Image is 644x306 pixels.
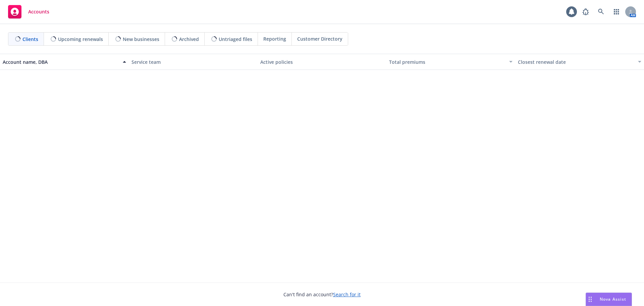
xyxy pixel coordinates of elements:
button: Total premiums [386,54,515,70]
button: Closest renewal date [515,54,644,70]
span: Nova Assist [600,296,626,302]
button: Active policies [258,54,386,70]
button: Nova Assist [586,293,632,306]
div: Total premiums [389,58,505,65]
div: Account name, DBA [3,58,119,65]
a: Switch app [610,5,623,18]
span: Accounts [28,9,49,14]
span: New businesses [123,36,159,43]
a: Search for it [333,291,361,298]
a: Report a Bug [579,5,592,18]
a: Search [594,5,608,18]
div: Drag to move [586,293,594,306]
div: Closest renewal date [518,58,634,65]
span: Upcoming renewals [58,36,103,43]
span: Untriaged files [219,36,252,43]
span: Can't find an account? [283,291,361,298]
span: Clients [22,36,38,43]
div: Service team [131,58,255,65]
button: Service team [129,54,258,70]
span: Archived [179,36,199,43]
span: Customer Directory [297,35,342,42]
span: Reporting [263,35,286,42]
div: Active policies [260,58,384,65]
a: Accounts [5,2,52,21]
